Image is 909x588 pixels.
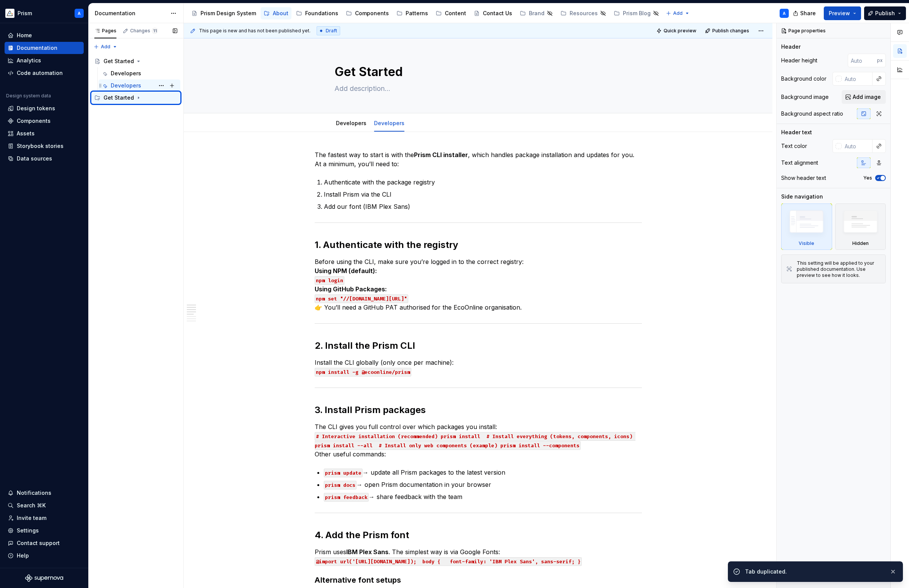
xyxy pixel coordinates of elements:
div: Search ⌘K [17,502,46,509]
a: Invite team [5,512,84,524]
div: Prism Blog [623,10,651,17]
button: Contact support [5,537,84,549]
code: prism docs [324,481,357,489]
div: Analytics [17,57,41,64]
div: Hidden [835,203,886,250]
span: Add [101,44,110,50]
div: This setting will be applied to your published documentation. Use preview to see how it looks. [797,260,881,278]
code: @import url('[URL][DOMAIN_NAME]); body { font-family: 'IBM Plex Sans', sans-serif; } [315,557,582,566]
div: Get Started [91,92,180,104]
div: Storybook stories [17,142,64,150]
div: Documentation [17,44,57,52]
p: The fastest way to start is with the , which handles package installation and updates for you. At... [315,150,642,168]
strong: Using GitHub Packages: [315,285,387,293]
span: Add [673,10,683,16]
button: Publish changes [703,25,753,36]
a: Code automation [5,67,84,79]
h2: 1. Authenticate with the registry [315,239,642,251]
span: Draft [326,28,337,34]
h2: 2. Install the Prism CLI [315,340,642,352]
div: Invite team [17,514,46,522]
p: → open Prism documentation in your browser [324,480,642,489]
div: Brand [529,10,544,17]
div: Header text [781,129,812,136]
div: Components [17,117,51,125]
div: Pages [94,28,116,34]
a: Components [343,7,392,19]
svg: Supernova Logo [25,574,63,582]
a: Foundations [293,7,341,19]
div: Settings [17,527,39,534]
a: Home [5,29,84,41]
div: Visible [799,240,814,246]
div: Background color [781,75,826,83]
div: Prism Design System [201,10,256,17]
a: Settings [5,524,84,537]
strong: Prism CLI installer [414,151,468,159]
button: Quick preview [654,25,700,36]
a: Patterns [393,7,431,19]
button: Add [91,41,120,52]
div: Changes [130,28,158,34]
h2: 4. Add the Prism font [315,529,642,541]
div: Side navigation [781,193,823,200]
div: Developers [111,82,141,89]
strong: Using NPM (default): [315,267,377,275]
code: # Interactive installation (recommended) prism install # Install everything (tokens, components, ... [315,432,635,450]
p: The CLI gives you full control over which packages you install: Other useful commands: [315,422,642,459]
button: Help [5,550,84,562]
a: Documentation [5,42,84,54]
a: Get Started [91,55,180,67]
p: → update all Prism packages to the latest version [324,468,642,477]
a: Developers [99,79,180,92]
input: Auto [842,139,872,153]
p: px [877,57,883,64]
div: Notifications [17,489,51,497]
a: Brand [517,7,556,19]
a: Design tokens [5,102,84,114]
div: About [273,10,288,17]
div: A [783,10,786,16]
div: Foundations [305,10,338,17]
div: Page tree [91,55,180,104]
p: Install the CLI globally (only once per machine): [315,358,642,376]
label: Yes [863,175,872,181]
span: Publish changes [712,28,749,34]
a: Contact Us [471,7,515,19]
a: Analytics [5,54,84,67]
div: Contact support [17,539,60,547]
div: Tab duplicated. [745,568,884,575]
div: Code automation [17,69,63,77]
p: Authenticate with the package registry [324,178,642,187]
a: Content [433,7,469,19]
a: Data sources [5,153,84,165]
div: Assets [17,130,35,137]
div: Developers [371,115,408,131]
input: Auto [842,72,872,86]
div: Resources [570,10,598,17]
strong: IBM Plex Sans [346,548,388,556]
a: Components [5,115,84,127]
div: Hidden [852,240,869,246]
input: Auto [848,54,877,67]
p: Add our font (IBM Plex Sans) [324,202,642,211]
div: Components [355,10,389,17]
p: Prism uses . The simplest way is via Google Fonts: [315,547,642,566]
div: Contact Us [483,10,512,17]
h3: Alternative font setups [315,575,642,585]
a: About [261,7,291,19]
a: Prism Design System [188,7,259,19]
a: Prism Blog [611,7,662,19]
button: PrismA [2,5,87,21]
div: Header height [781,57,817,64]
code: prism feedback [324,493,369,502]
div: Background aspect ratio [781,110,843,118]
div: Page tree [188,6,662,21]
button: Preview [824,6,861,20]
div: Data sources [17,155,52,162]
p: Before using the CLI, make sure you’re logged in to the correct registry: 👉 You’ll need a GitHub ... [315,257,642,312]
div: Design tokens [17,105,55,112]
div: Visible [781,203,832,250]
div: Developers [111,70,141,77]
